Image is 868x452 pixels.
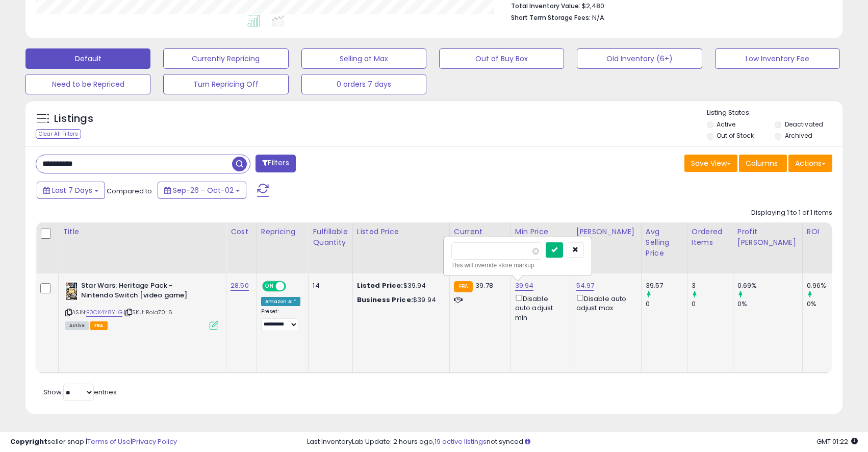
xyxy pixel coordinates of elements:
[36,129,81,139] div: Clear All Filters
[81,281,205,303] b: Star Wars: Heritage Pack - Nintendo Switch [video game]
[707,108,843,118] p: Listing States:
[261,297,301,306] div: Amazon AI *
[173,185,234,195] span: Sep-26 - Oct-02
[717,131,754,140] label: Out of Stock
[439,48,564,69] button: Out of Buy Box
[25,48,150,69] button: Default
[576,281,595,291] a: 54.97
[357,295,442,305] div: $39.94
[87,437,131,446] a: Terms of Use
[715,48,840,69] button: Low Inventory Fee
[10,437,177,447] div: seller snap | |
[717,120,735,129] label: Active
[90,321,108,330] span: FBA
[163,48,288,69] button: Currently Repricing
[739,155,787,172] button: Columns
[256,155,295,172] button: Filters
[515,293,564,322] div: Disable auto adjust min
[263,282,276,291] span: ON
[158,182,246,199] button: Sep-26 - Oct-02
[65,281,218,329] div: ASIN:
[576,293,633,313] div: Disable auto adjust max
[692,281,733,290] div: 3
[357,227,445,237] div: Listed Price
[357,281,442,290] div: $39.94
[646,299,687,309] div: 0
[231,227,252,237] div: Cost
[65,321,89,330] span: All listings currently available for purchase on Amazon
[515,227,568,237] div: Min Price
[785,120,823,129] label: Deactivated
[54,112,93,126] h5: Listings
[52,185,92,195] span: Last 7 Days
[737,299,802,309] div: 0%
[692,299,733,309] div: 0
[107,186,154,196] span: Compared to:
[65,281,79,302] img: 51P3avl2CML._SL40_.jpg
[511,13,591,22] b: Short Term Storage Fees:
[816,437,858,446] span: 2025-10-10 01:22 GMT
[231,281,249,291] a: 28.50
[737,281,802,290] div: 0.69%
[307,437,858,447] div: Last InventoryLab Update: 2 hours ago, not synced.
[746,158,778,168] span: Columns
[261,308,301,331] div: Preset:
[132,437,177,446] a: Privacy Policy
[357,281,403,290] b: Listed Price:
[511,2,580,10] b: Total Inventory Value:
[124,308,173,316] span: | SKU: Rola70-6
[592,13,604,22] span: N/A
[313,227,348,248] div: Fulfillable Quantity
[577,48,702,69] button: Old Inventory (6+)
[788,155,832,172] button: Actions
[163,74,288,94] button: Turn Repricing Off
[807,281,848,290] div: 0.96%
[63,227,222,237] div: Title
[737,227,798,248] div: Profit [PERSON_NAME]
[435,437,487,446] a: 19 active listings
[684,155,737,172] button: Save View
[313,281,344,290] div: 14
[751,208,832,218] div: Displaying 1 to 1 of 1 items
[515,281,534,291] a: 39.94
[646,227,683,259] div: Avg Selling Price
[285,282,301,291] span: OFF
[576,227,637,237] div: [PERSON_NAME]
[807,299,848,309] div: 0%
[807,227,844,237] div: ROI
[301,74,426,94] button: 0 orders 7 days
[261,227,304,237] div: Repricing
[301,48,426,69] button: Selling at Max
[785,131,812,140] label: Archived
[37,182,105,199] button: Last 7 Days
[86,308,122,317] a: B0CK4Y8YLG
[692,227,729,248] div: Ordered Items
[10,437,47,446] strong: Copyright
[646,281,687,290] div: 39.57
[25,74,150,94] button: Need to be Repriced
[454,227,506,248] div: Current Buybox Price
[43,387,117,397] span: Show: entries
[475,281,493,290] span: 39.78
[454,281,473,292] small: FBA
[451,260,584,270] div: This will override store markup
[357,295,413,305] b: Business Price:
